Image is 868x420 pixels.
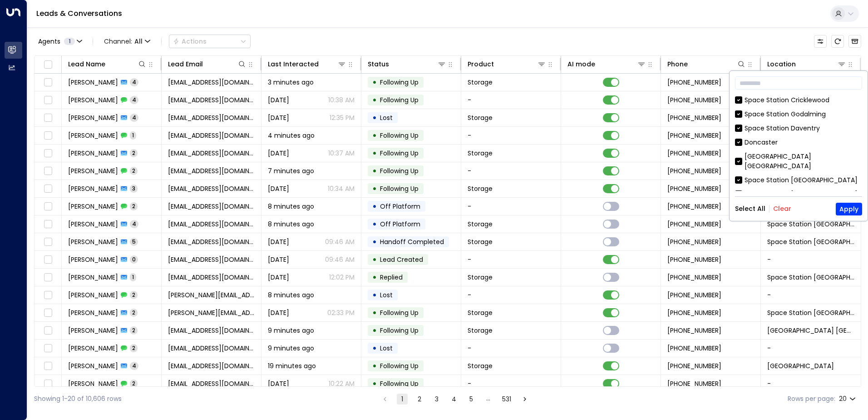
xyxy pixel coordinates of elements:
[836,203,862,215] button: Apply
[42,59,54,70] span: Toggle select all
[168,361,255,370] span: gonewestnow@gmail.com
[372,128,377,143] div: •
[380,344,393,353] span: Lost
[130,255,138,263] span: 0
[667,344,721,353] span: +447966392318
[169,35,251,48] div: Button group with a nested menu
[42,148,54,159] span: Toggle select row
[380,379,419,388] span: Following Up
[130,114,138,121] span: 4
[42,307,54,319] span: Toggle select row
[34,394,122,404] div: Showing 1-20 of 10,606 rows
[667,166,721,175] span: +447440137765
[168,220,255,229] span: angeladawson186@gmail.com
[68,59,105,70] div: Lead Name
[767,220,854,229] span: Space Station Wakefield
[168,149,255,158] span: chrisjmcivor@googlemail.com
[667,113,721,122] span: +447963904455
[667,95,721,105] span: +447963904455
[130,380,138,387] span: 2
[372,75,377,90] div: •
[667,59,688,70] div: Phone
[667,290,721,300] span: +447931326683
[468,59,546,70] div: Product
[168,255,255,264] span: angeladawson186@gmail.com
[380,184,419,193] span: Following Up
[268,113,289,122] span: Jul 29, 2025
[328,184,355,193] p: 10:34 AM
[268,131,315,140] span: 4 minutes ago
[68,131,118,140] span: Chris McIvor
[42,77,54,88] span: Toggle select row
[325,255,355,264] p: 09:46 AM
[735,152,862,171] div: [GEOGRAPHIC_DATA] [GEOGRAPHIC_DATA]
[168,113,255,122] span: moregan@btinternet.com
[380,78,419,87] span: Following Up
[745,110,826,119] div: Space Station Godalming
[667,131,721,140] span: +447431877038
[372,92,377,108] div: •
[134,38,143,45] span: All
[372,287,377,303] div: •
[380,166,419,175] span: Following Up
[168,308,255,317] span: maria.kephalas@kantar.com
[372,145,377,161] div: •
[788,394,835,404] label: Rows per page:
[42,112,54,124] span: Toggle select row
[468,220,493,229] span: Storage
[325,237,355,246] p: 09:46 AM
[168,202,255,211] span: angeladawson186@gmail.com
[268,361,316,370] span: 19 minutes ago
[735,190,862,199] div: Space Station [GEOGRAPHIC_DATA]
[130,326,138,334] span: 2
[130,167,138,175] span: 2
[130,362,138,370] span: 4
[372,323,377,338] div: •
[380,95,419,105] span: Following Up
[268,184,289,193] span: Sep 01, 2025
[431,394,442,405] button: Go to page 3
[468,59,494,70] div: Product
[380,202,420,211] span: Off Platform
[328,149,355,158] p: 10:37 AM
[42,95,54,106] span: Toggle select row
[68,326,118,335] span: Olivia Han
[372,340,377,356] div: •
[667,379,721,388] span: +447500171355
[380,326,419,335] span: Following Up
[329,379,355,388] p: 10:22 AM
[42,236,54,248] span: Toggle select row
[468,326,493,335] span: Storage
[667,255,721,264] span: +447549064938
[814,35,827,48] button: Customize
[168,273,255,282] span: angeladawson186@gmail.com
[745,138,778,147] div: Doncaster
[468,308,493,317] span: Storage
[168,290,255,300] span: maria.kephalas@kantar.com
[328,95,355,105] p: 10:38 AM
[42,165,54,177] span: Toggle select row
[42,130,54,141] span: Toggle select row
[268,202,314,211] span: 8 minutes ago
[500,394,513,405] button: Go to page 531
[767,326,854,335] span: Space Station St Johns Wood
[42,219,54,230] span: Toggle select row
[42,343,54,354] span: Toggle select row
[745,175,858,185] div: Space Station [GEOGRAPHIC_DATA]
[745,124,820,133] div: Space Station Daventry
[745,95,829,105] div: Space Station Cricklewood
[372,252,377,267] div: •
[380,255,423,264] span: Lead Created
[468,78,493,87] span: Storage
[519,394,530,405] button: Go to next page
[839,392,858,405] div: 20
[372,270,377,285] div: •
[268,290,314,300] span: 8 minutes ago
[745,190,858,199] div: Space Station [GEOGRAPHIC_DATA]
[761,375,861,392] td: -
[761,340,861,357] td: -
[767,59,846,70] div: Location
[461,162,561,180] td: -
[268,273,289,282] span: Aug 24, 2025
[380,290,393,300] span: Lost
